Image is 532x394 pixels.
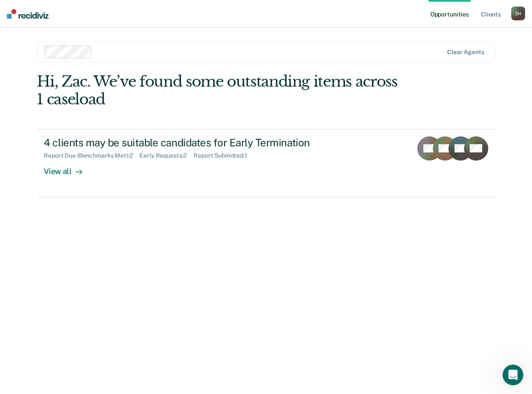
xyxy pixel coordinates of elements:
div: Report Due (Benchmarks Met) : 2 [44,152,139,159]
div: Early Requests : 2 [139,152,193,159]
div: Hi, Zac. We’ve found some outstanding items across 1 caseload [37,73,403,108]
div: View all [44,159,92,176]
button: ZH [511,6,525,20]
a: 4 clients may be suitable candidates for Early TerminationReport Due (Benchmarks Met):2Early Requ... [37,129,495,197]
div: Z H [511,6,525,20]
div: 4 clients may be suitable candidates for Early Termination [44,136,348,149]
div: Report Submitted : 1 [193,152,254,159]
img: Recidiviz [7,9,48,19]
iframe: Intercom live chat [503,365,523,385]
div: Clear agents [447,48,484,56]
